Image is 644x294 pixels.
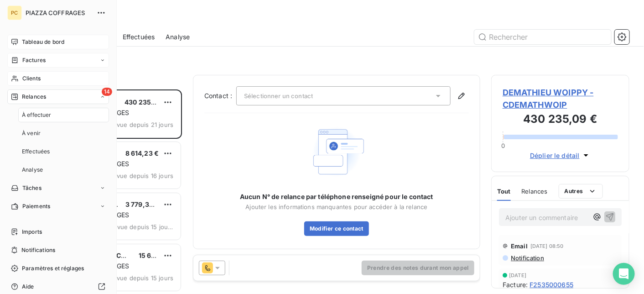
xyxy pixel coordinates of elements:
span: ENTREPRISE MACONNERIE GIRONDINE [64,252,189,259]
span: Clients [22,74,41,83]
span: Facture : [503,280,528,289]
span: 15 635,53 € [139,252,177,259]
span: prévue depuis 15 jours [107,274,173,282]
span: Analyse [22,166,43,174]
span: 3 779,36 € [125,200,160,208]
span: [DATE] [509,273,526,278]
button: Autres [559,184,603,199]
span: À effectuer [22,111,52,119]
span: Factures [22,56,46,64]
button: Prendre des notes durant mon appel [362,261,474,275]
span: Aucun N° de relance par téléphone renseigné pour le contact [240,192,433,201]
span: Imports [22,228,42,236]
span: prévue depuis 16 jours [107,172,173,179]
span: Tâches [22,184,42,192]
span: Effectuées [22,147,50,156]
input: Rechercher [474,30,611,44]
span: PIAZZA COFFRAGES [26,9,91,16]
span: prévue depuis 21 jours [107,121,173,128]
span: Sélectionner un contact [244,92,313,100]
span: Déplier le détail [530,151,580,160]
span: Paramètres et réglages [22,264,84,273]
span: Paiements [22,202,50,210]
span: Ajouter les informations manquantes pour accéder à la relance [245,203,427,210]
span: [DATE] 08:50 [530,243,564,249]
span: Analyse [166,32,190,42]
span: Email [511,242,528,250]
span: Notification [510,254,544,262]
span: Aide [22,283,34,291]
span: Tout [497,188,511,195]
span: Effectuées [123,32,155,42]
h3: 430 235,09 € [503,111,618,129]
span: 430 235,09 € [125,98,168,106]
span: À venir [22,129,41,137]
span: 8 614,23 € [125,149,159,157]
span: Notifications [21,246,55,254]
span: F2535000655 [530,280,573,289]
img: Empty state [307,122,366,181]
a: Aide [7,279,109,294]
span: 14 [102,88,112,96]
span: Tableau de bord [22,38,64,46]
span: Relances [22,93,46,101]
span: Relances [522,188,548,195]
button: Déplier le détail [527,150,593,161]
span: 0 [501,142,505,149]
div: PC [7,5,22,20]
label: Contact : [204,91,236,100]
div: Open Intercom Messenger [613,263,635,285]
button: Modifier ce contact [304,221,369,236]
span: prévue depuis 15 jours [107,223,173,231]
span: DEMATHIEU WOIPPY - CDEMATHWOIP [503,86,618,111]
